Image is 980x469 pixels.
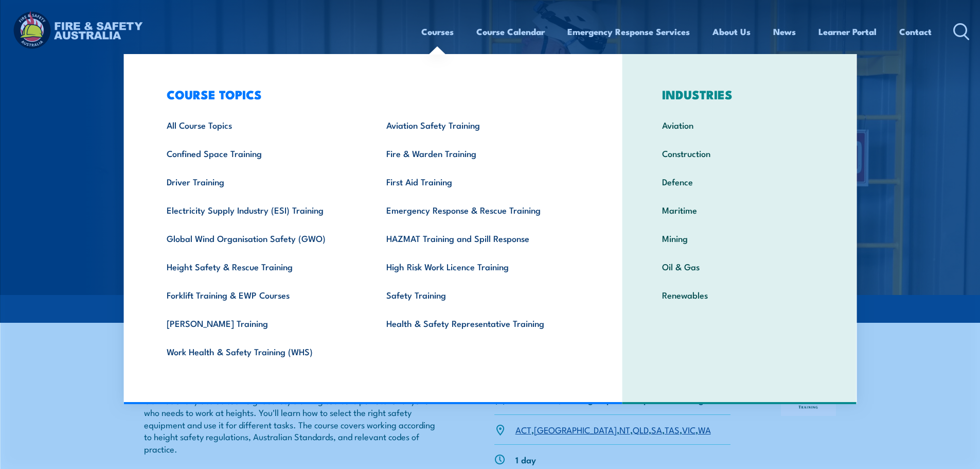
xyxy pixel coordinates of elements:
[370,224,590,252] a: HAZMAT Training and Spill Response
[151,337,370,366] a: Work Health & Safety Training (WHS)
[899,18,932,45] a: Contact
[151,309,370,337] a: [PERSON_NAME] Training
[151,224,370,252] a: Global Wind Organisation Safety (GWO)
[534,423,617,436] a: [GEOGRAPHIC_DATA]
[646,167,833,196] a: Defence
[151,139,370,167] a: Confined Space Training
[370,196,590,224] a: Emergency Response & Rescue Training
[646,111,833,139] a: Aviation
[698,423,711,436] a: WA
[619,423,630,436] a: NT
[818,18,877,45] a: Learner Portal
[151,196,370,224] a: Electricity Supply Industry (ESI) Training
[567,18,690,45] a: Emergency Response Services
[151,111,370,139] a: All Course Topics
[151,252,370,281] a: Height Safety & Rescue Training
[476,18,545,45] a: Course Calendar
[646,224,833,252] a: Mining
[712,18,751,45] a: About Us
[370,252,590,281] a: High Risk Work Licence Training
[682,423,696,436] a: VIC
[646,87,833,101] h3: INDUSTRIES
[370,309,590,337] a: Health & Safety Representative Training
[646,196,833,224] a: Maritime
[370,111,590,139] a: Aviation Safety Training
[646,252,833,281] a: Oil & Gas
[665,423,680,436] a: TAS
[515,423,531,436] a: ACT
[646,281,833,309] a: Renewables
[651,423,662,436] a: SA
[144,394,444,455] p: Our nationally accredited height safety training course is perfect for anyone who needs to work a...
[370,281,590,309] a: Safety Training
[151,281,370,309] a: Forklift Training & EWP Courses
[151,87,590,101] h3: COURSE TOPICS
[515,424,711,436] p: , , , , , , ,
[370,167,590,196] a: First Aid Training
[151,167,370,196] a: Driver Training
[633,423,649,436] a: QLD
[515,454,536,465] p: 1 day
[421,18,454,45] a: Courses
[646,139,833,167] a: Construction
[515,393,708,405] p: Individuals, Small groups or Corporate bookings
[370,139,590,167] a: Fire & Warden Training
[773,18,796,45] a: News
